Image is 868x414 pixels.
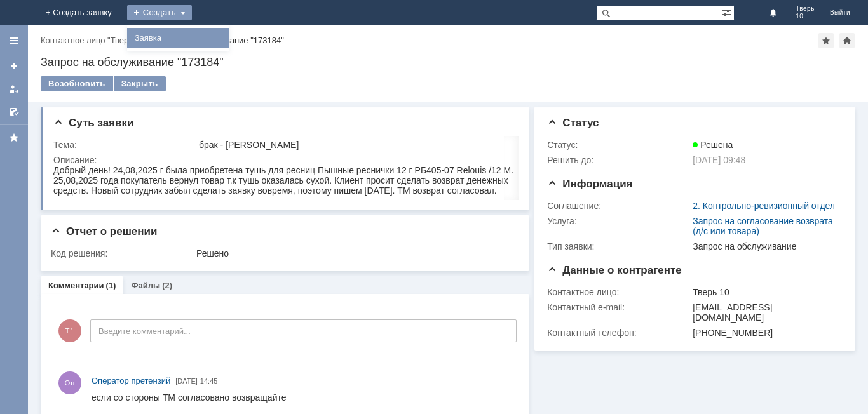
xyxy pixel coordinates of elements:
div: Запрос на обслуживание "173184" [41,56,855,69]
div: брак - [PERSON_NAME] [199,140,512,150]
div: Сделать домашней страницей [839,33,855,48]
span: Суть заявки [53,117,133,129]
span: Тверь [796,5,815,13]
div: Тверь 10 [693,287,837,297]
span: [DATE] 09:48 [693,155,745,165]
div: Соглашение: [547,201,690,211]
div: Решить до: [547,155,690,165]
a: Запрос на согласование возврата (д/с или товара) [693,216,833,236]
a: Комментарии [48,281,104,290]
div: Код решения: [51,248,194,258]
span: Оператор претензий [92,376,170,385]
span: Расширенный поиск [721,6,734,18]
div: Добавить в избранное [818,33,834,48]
div: Решено [196,248,512,258]
span: 10 [796,13,815,20]
div: / [41,36,152,45]
a: Заявка [130,30,226,46]
div: (1) [106,281,116,290]
div: Запрос на обслуживание "173184" [152,36,284,45]
a: Контактное лицо "Тверь 10" [41,36,147,45]
a: Мои заявки [4,79,24,99]
div: Контактный e-mail: [547,302,690,312]
div: Описание: [53,155,515,165]
div: Создать [127,5,192,20]
span: 14:45 [200,377,218,385]
a: Мои согласования [4,102,24,122]
a: Оператор претензий [92,375,170,387]
div: Тема: [53,140,196,150]
div: Запрос на обслуживание [693,241,837,251]
a: Создать заявку [4,56,24,76]
span: [DATE] [175,377,198,385]
span: Т1 [58,319,81,342]
div: [EMAIL_ADDRESS][DOMAIN_NAME] [693,302,837,323]
div: Контактный телефон: [547,328,690,338]
span: Информация [547,178,632,190]
span: Статус [547,117,599,129]
div: Контактное лицо: [547,287,690,297]
a: Файлы [131,281,160,290]
div: (2) [162,281,172,290]
div: Тип заявки: [547,241,690,251]
div: [PHONE_NUMBER] [693,328,837,338]
a: 2. Контрольно-ревизионный отдел [693,201,835,211]
div: Статус: [547,140,690,150]
div: Услуга: [547,216,690,226]
span: Данные о контрагенте [547,264,682,276]
span: Решена [693,140,733,150]
span: Отчет о решении [51,225,157,237]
